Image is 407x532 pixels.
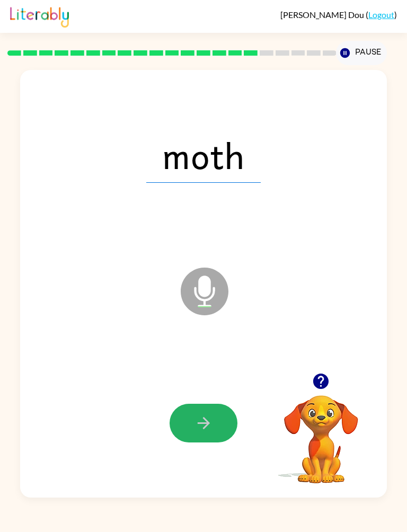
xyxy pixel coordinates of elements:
button: Pause [336,41,386,65]
a: Logout [368,10,394,20]
span: moth [146,128,261,183]
div: ( ) [280,10,397,20]
span: [PERSON_NAME] Dou [280,10,366,20]
video: Your browser must support playing .mp4 files to use Literably. Please try using another browser. [268,379,374,485]
img: Literably [10,4,69,28]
